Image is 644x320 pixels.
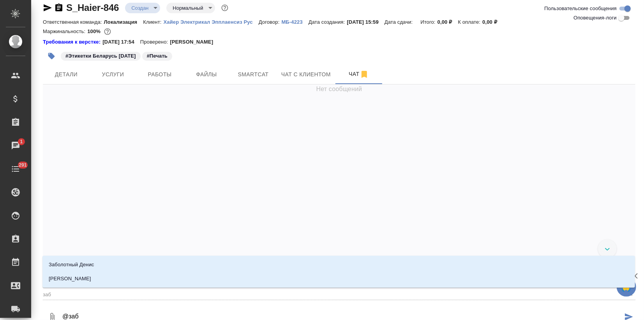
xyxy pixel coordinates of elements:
[259,19,282,25] p: Договор:
[281,70,331,79] span: Чат с клиентом
[49,275,91,283] p: [PERSON_NAME]
[43,38,102,46] div: Нажми, чтобы открыть папку с инструкцией
[14,161,32,169] span: 291
[143,19,163,25] p: Клиент:
[340,69,378,79] span: Чат
[141,52,173,59] span: Печать
[43,38,102,46] a: Требования к верстке:
[48,70,85,79] span: Детали
[147,52,168,60] p: #Печать
[347,19,385,25] p: [DATE] 15:59
[54,3,64,12] button: Скопировать ссылку
[2,136,29,155] a: 1
[170,5,205,11] button: Нормальный
[43,19,104,25] p: Ответственная команда:
[43,47,60,65] button: Добавить тэг
[360,70,369,79] svg: Отписаться
[164,19,259,25] p: Хайер Электрикал Эпплаенсиз Рус
[43,28,87,34] p: Маржинальность:
[573,14,617,22] span: Оповещения-логи
[170,38,219,46] p: [PERSON_NAME]
[282,18,309,25] a: МБ-4223
[166,3,215,13] div: Создан
[458,19,483,25] p: К оплате:
[282,19,309,25] p: МБ-4223
[2,159,29,179] a: 291
[60,52,141,59] span: Этикетки Беларусь 08.10.2025
[220,3,230,13] button: Доп статусы указывают на важность/срочность заказа
[309,19,347,25] p: Дата создания:
[49,261,94,269] p: Заболотный Денис
[104,19,143,25] p: Локализация
[87,28,102,34] p: 100%
[438,19,458,25] p: 0,00 ₽
[15,138,27,146] span: 1
[65,52,136,60] p: #Этикетки Беларусь [DATE]
[420,19,437,25] p: Итого:
[316,84,362,94] span: Нет сообщений
[102,38,140,46] p: [DATE] 17:54
[482,19,503,25] p: 0,00 ₽
[43,3,52,12] button: Скопировать ссылку для ЯМессенджера
[140,38,170,46] p: Проверено:
[66,2,119,13] a: S_Haier-846
[188,70,225,79] span: Файлы
[235,70,272,79] span: Smartcat
[544,5,617,12] span: Пользовательские сообщения
[385,19,415,25] p: Дата сдачи:
[94,70,132,79] span: Услуги
[141,70,178,79] span: Работы
[164,18,259,25] a: Хайер Электрикал Эпплаенсиз Рус
[102,26,113,37] button: 0
[125,3,160,13] div: Создан
[129,5,151,11] button: Создан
